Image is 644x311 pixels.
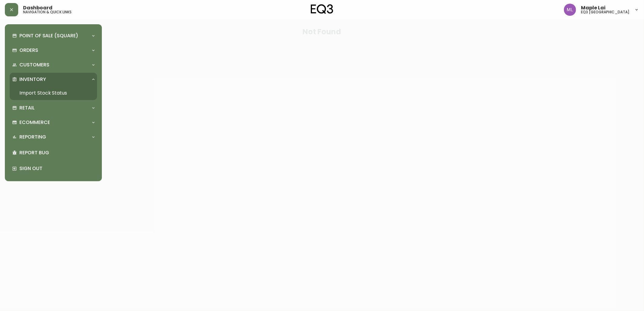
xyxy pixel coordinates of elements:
[19,134,46,140] p: Reporting
[10,130,97,144] div: Reporting
[19,62,49,68] p: Customers
[10,29,97,42] div: Point of Sale (Square)
[19,105,35,111] p: Retail
[311,4,333,14] img: logo
[19,32,78,39] p: Point of Sale (Square)
[19,165,95,172] p: Sign Out
[23,10,72,14] h5: navigation & quick links
[564,4,576,16] img: 61e28cffcf8cc9f4e300d877dd684943
[10,145,97,161] div: Report Bug
[19,76,46,83] p: Inventory
[10,116,97,129] div: Ecommerce
[19,47,38,54] p: Orders
[581,10,629,14] h5: eq3 [GEOGRAPHIC_DATA]
[19,119,50,126] p: Ecommerce
[19,149,95,156] p: Report Bug
[10,44,97,57] div: Orders
[10,161,97,176] div: Sign Out
[10,101,97,115] div: Retail
[10,73,97,86] div: Inventory
[10,58,97,72] div: Customers
[23,5,52,10] span: Dashboard
[581,5,605,10] span: Maple Lai
[10,86,97,100] a: Import Stock Status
